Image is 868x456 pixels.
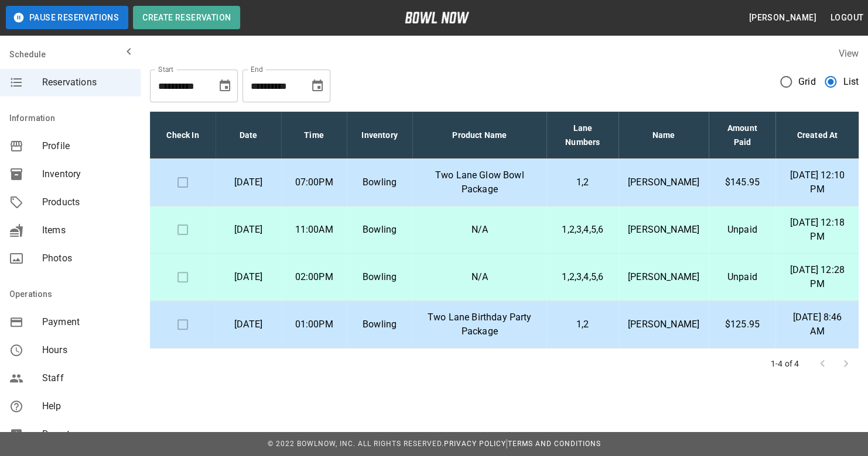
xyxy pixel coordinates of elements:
[356,270,403,284] p: Bowling
[826,7,868,29] button: Logout
[422,270,537,284] p: N/A
[306,74,329,98] button: Choose date, selected date is Nov 13, 2025
[42,399,131,413] span: Help
[785,216,849,244] p: [DATE] 12:18 PM
[267,440,443,448] span: © 2022 BowlNow, Inc. All Rights Reserved.
[216,112,281,159] th: Date
[785,263,849,291] p: [DATE] 12:28 PM
[225,175,272,189] p: [DATE]
[133,6,240,29] button: Create Reservation
[718,270,767,284] p: Unpaid
[356,223,403,237] p: Bowling
[291,270,337,284] p: 02:00PM
[42,75,131,89] span: Reservations
[838,48,859,59] label: View
[225,223,272,237] p: [DATE]
[422,223,537,237] p: N/A
[843,75,859,89] span: List
[213,74,237,98] button: Choose date, selected date is Oct 13, 2025
[628,317,699,331] p: [PERSON_NAME]
[356,175,403,189] p: Bowling
[6,6,128,29] button: Pause Reservations
[405,12,469,23] img: logo
[771,358,799,369] p: 1-4 of 4
[291,175,337,189] p: 07:00PM
[42,139,131,153] span: Profile
[628,175,699,189] p: [PERSON_NAME]
[42,167,131,181] span: Inventory
[42,343,131,357] span: Hours
[718,175,767,189] p: $145.95
[422,310,537,338] p: Two Lane Birthday Party Package
[546,112,618,159] th: Lane Numbers
[744,7,821,29] button: [PERSON_NAME]
[42,427,131,441] span: Reports
[775,112,859,159] th: Created At
[718,317,767,331] p: $125.95
[718,223,767,237] p: Unpaid
[42,251,131,265] span: Photos
[556,223,609,237] p: 1,2,3,4,5,6
[556,270,609,284] p: 1,2,3,4,5,6
[281,112,347,159] th: Time
[356,317,403,331] p: Bowling
[422,168,537,196] p: Two Lane Glow Bowl Package
[225,270,272,284] p: [DATE]
[291,317,337,331] p: 01:00PM
[42,195,131,209] span: Products
[42,371,131,385] span: Staff
[443,440,505,448] a: Privacy Policy
[798,75,816,89] span: Grid
[785,168,849,196] p: [DATE] 12:10 PM
[412,112,546,159] th: Product Name
[347,112,412,159] th: Inventory
[291,223,337,237] p: 11:00AM
[628,223,699,237] p: [PERSON_NAME]
[150,112,216,159] th: Check In
[785,310,849,338] p: [DATE] 8:46 AM
[225,317,272,331] p: [DATE]
[42,223,131,237] span: Items
[709,112,776,159] th: Amount Paid
[628,270,699,284] p: [PERSON_NAME]
[556,317,609,331] p: 1,2
[556,175,609,189] p: 1,2
[618,112,709,159] th: Name
[42,315,131,329] span: Payment
[508,440,601,448] a: Terms and Conditions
